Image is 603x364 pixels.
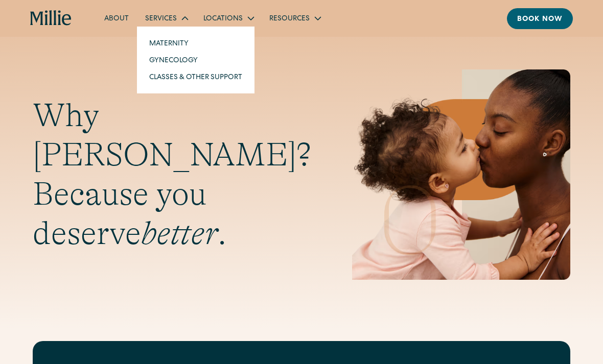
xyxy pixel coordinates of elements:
a: Classes & Other Support [141,68,250,85]
h1: Why [PERSON_NAME]? Because you deserve . [33,96,311,253]
a: About [96,10,137,27]
a: Maternity [141,35,250,52]
div: Book now [517,14,563,25]
div: Resources [261,10,328,27]
a: Gynecology [141,52,250,68]
div: Resources [269,14,310,25]
div: Locations [195,10,261,27]
nav: Services [137,27,254,93]
em: better [141,215,218,252]
a: Book now [507,8,573,29]
a: home [30,10,72,27]
div: Services [137,10,195,27]
div: Locations [203,14,243,25]
img: Mother and baby sharing a kiss, highlighting the emotional bond and nurturing care at the heart o... [352,69,570,280]
div: Services [145,14,177,25]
